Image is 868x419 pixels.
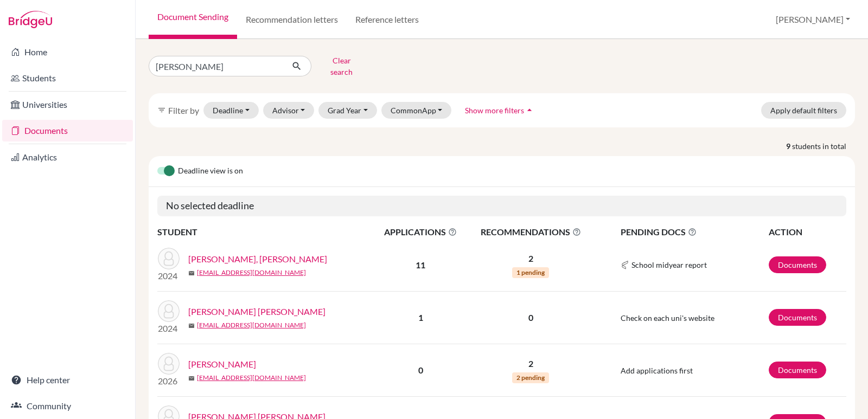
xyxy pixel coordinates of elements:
[158,322,180,335] p: 2024
[2,94,133,115] a: Universities
[468,311,594,324] p: 0
[168,105,199,115] span: Filter by
[158,248,180,269] img: Estrada Rubi, Natalia
[621,366,693,375] span: Add applications first
[188,323,195,329] span: mail
[9,11,52,28] img: Bridge-U
[158,269,180,282] p: 2024
[2,395,133,417] a: Community
[771,9,855,30] button: [PERSON_NAME]
[2,369,133,391] a: Help center
[178,165,243,178] span: Deadline view is on
[769,256,826,273] a: Documents
[188,305,325,318] a: [PERSON_NAME] [PERSON_NAME]
[157,196,846,216] h5: No selected deadline
[158,353,180,375] img: Nazar, Natalia
[512,372,549,383] span: 2 pending
[311,52,372,80] button: Clear search
[188,358,256,371] a: [PERSON_NAME]
[416,260,425,270] b: 11
[769,362,826,378] a: Documents
[188,375,195,382] span: mail
[621,225,768,238] span: PENDING DOCS
[2,41,133,63] a: Home
[524,105,535,115] i: arrow_drop_up
[468,357,594,370] p: 2
[2,120,133,141] a: Documents
[197,320,306,330] a: [EMAIL_ADDRESS][DOMAIN_NAME]
[375,225,467,238] span: APPLICATIONS
[158,300,180,322] img: Funes Alvarado, Natalia
[381,102,452,119] button: CommonApp
[263,102,315,119] button: Advisor
[512,267,549,278] span: 1 pending
[456,102,544,119] button: Show more filtersarrow_drop_up
[188,270,195,276] span: mail
[157,225,374,239] th: STUDENT
[2,67,133,89] a: Students
[465,106,524,115] span: Show more filters
[203,102,259,119] button: Deadline
[318,102,377,119] button: Grad Year
[786,140,792,152] strong: 9
[468,225,594,238] span: RECOMMENDATIONS
[158,375,180,388] p: 2026
[2,146,133,168] a: Analytics
[631,259,707,270] span: School midyear report
[149,56,283,76] input: Find student by name...
[188,253,327,266] a: [PERSON_NAME], [PERSON_NAME]
[761,102,846,119] button: Apply default filters
[197,373,306,383] a: [EMAIL_ADDRESS][DOMAIN_NAME]
[468,252,594,265] p: 2
[768,225,846,239] th: ACTION
[418,312,423,323] b: 1
[621,313,714,323] span: Check on each uni's website
[621,261,629,269] img: Common App logo
[769,309,826,326] a: Documents
[792,140,855,152] span: students in total
[157,106,166,114] i: filter_list
[418,365,423,375] b: 0
[197,268,306,278] a: [EMAIL_ADDRESS][DOMAIN_NAME]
